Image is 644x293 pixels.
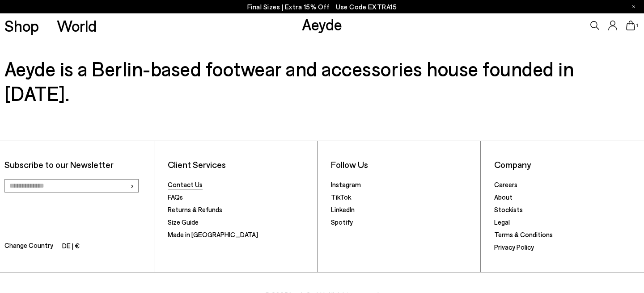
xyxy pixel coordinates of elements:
[168,193,183,201] a: FAQs
[4,159,149,170] p: Subscribe to our Newsletter
[494,159,640,170] li: Company
[331,193,351,201] a: TikTok
[4,18,39,33] a: Shop
[635,23,640,28] span: 1
[62,240,80,253] li: DE | €
[494,230,553,239] a: Terms & Conditions
[336,3,397,11] span: Navigate to /collections/ss25-final-sizes
[626,21,635,30] a: 1
[168,159,313,170] li: Client Services
[57,18,97,33] a: World
[494,205,523,213] a: Stockists
[494,218,510,226] a: Legal
[130,179,134,192] span: ›
[168,218,199,226] a: Size Guide
[168,230,258,239] a: Made in [GEOGRAPHIC_DATA]
[331,180,361,188] a: Instagram
[168,205,222,213] a: Returns & Refunds
[331,205,355,213] a: LinkedIn
[494,193,513,201] a: About
[4,240,53,253] span: Change Country
[331,218,353,226] a: Spotify
[494,180,517,188] a: Careers
[247,1,397,13] p: Final Sizes | Extra 15% Off
[494,243,534,251] a: Privacy Policy
[168,180,203,188] a: Contact Us
[4,56,640,105] h3: Aeyde is a Berlin-based footwear and accessories house founded in [DATE].
[331,159,476,170] li: Follow Us
[302,15,342,33] a: Aeyde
